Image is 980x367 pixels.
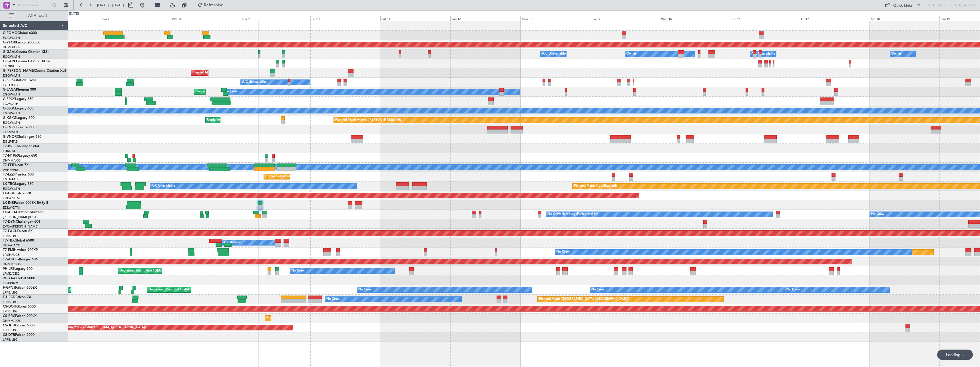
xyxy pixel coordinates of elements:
span: T7-EMI [3,248,14,252]
a: LX-GBHFalcon 7X [3,192,31,195]
a: EGGW/LTN [3,121,20,125]
a: DNMM/LOS [3,262,21,266]
a: G-YFOXFalcon 2000EX [3,41,40,44]
div: Tue 7 [101,16,171,21]
a: EGLF/FAB [3,83,18,87]
span: G-SIRS [3,79,14,82]
div: No Crew [292,267,305,275]
a: LFPB/LBG [3,234,18,238]
div: Sat 18 [870,16,940,21]
a: LFMD/CEQ [3,272,19,276]
a: T7-DYNChallenger 604 [3,220,40,224]
div: [DATE] [69,11,79,16]
a: T7-AJIChallenger 604 [3,258,38,261]
div: No Crew [871,210,884,219]
a: 9H-LPZLegacy 500 [3,267,33,271]
a: EGGW/LTN [3,187,20,191]
a: F-HECDFalcon 7X [3,296,31,299]
span: CS-DOU [3,305,16,308]
span: G-LEGC [3,107,15,110]
span: T7-DYN [3,220,16,224]
span: F-GPNJ [3,286,15,290]
a: CS-RRCFalcon 900LX [3,314,37,318]
span: G-VNOR [3,135,17,139]
div: Unplanned Maint Nice ([GEOGRAPHIC_DATA]) [120,267,187,275]
div: A/C Booked [223,238,241,247]
span: T7-TRX [3,239,15,242]
button: Quick Links [882,1,924,10]
a: LFPB/LBG [3,300,18,304]
a: LX-INBFalcon 900EX EASy II [3,201,48,205]
div: No Crew [591,286,605,294]
a: DNMM/LOS [3,158,21,163]
div: Wed 15 [660,16,730,21]
span: T7-BRE [3,145,15,148]
span: G-KGKG [3,116,16,120]
div: Thu 9 [241,16,311,21]
div: Fri 10 [310,16,380,21]
div: Planned Maint Athens ([PERSON_NAME] Intl) [335,116,401,124]
div: No Crew [557,248,570,256]
div: Planned Maint Lagos ([PERSON_NAME]) [267,314,326,322]
span: [DATE] - [DATE] [97,3,124,8]
a: EGGW/LTN [3,36,20,40]
div: Planned Maint Riga (Riga Intl) [574,182,617,190]
div: Sun 12 [450,16,520,21]
a: EDLW/DTM [3,196,20,200]
a: CS-JHHGlobal 6000 [3,324,35,327]
span: G-GARE [3,60,16,63]
a: VHHH/HKG [3,168,20,172]
div: A/C Unavailable [152,182,175,190]
span: G-ENRG [3,126,16,129]
div: Planned Maint [GEOGRAPHIC_DATA] ([GEOGRAPHIC_DATA]) [192,69,282,77]
a: G-LEGCLegacy 600 [3,107,33,110]
a: EGSS/STN [3,130,18,134]
a: EGNR/CEG [3,64,20,68]
a: EGGW/LTN [3,111,20,115]
a: DNMM/LOS [3,319,21,323]
a: T7-EAGLFalcon 8X [3,230,33,233]
a: LTBA/ISL [3,149,16,153]
span: CS-DTR [3,333,15,337]
a: T7-TRXGlobal 6500 [3,239,34,242]
div: Unplanned Maint [GEOGRAPHIC_DATA] ([GEOGRAPHIC_DATA]) [265,172,359,181]
span: F-HECD [3,296,15,299]
div: No Crew Hamburg (Fuhlsbuttel Intl) [548,210,599,219]
span: G-GAAL [3,50,16,54]
div: No Crew [224,87,238,96]
a: G-KGKGLegacy 600 [3,116,35,120]
a: G-VNORChallenger 650 [3,135,41,139]
span: CS-JHH [3,324,15,327]
a: EGGW/LTN [3,73,20,78]
div: Planned Maint [GEOGRAPHIC_DATA] ([GEOGRAPHIC_DATA]) [539,295,629,304]
div: A/C Unavailable [752,50,775,58]
div: Quick Links [893,3,913,9]
span: LX-AOA [3,211,16,214]
span: T7-N1960 [3,154,19,157]
a: DGAA/ACC [3,243,20,248]
a: EGGW/LTN [3,55,20,59]
a: LX-AOACitation Mustang [3,211,44,214]
a: 9H-YAAGlobal 5000 [3,277,35,280]
a: EGLF/FAB [3,139,18,144]
a: T7-BREChallenger 604 [3,145,39,148]
input: Trip Number [17,1,50,9]
a: LFPB/LBG [3,309,18,314]
span: T7-FFI [3,163,13,167]
a: T7-LZZIPraetor 600 [3,173,34,176]
a: T7-EMIHawker 900XP [3,248,38,252]
a: F-GPNJFalcon 900EX [3,286,37,290]
span: T7-AJI [3,258,13,261]
div: Planned Maint [GEOGRAPHIC_DATA] ([GEOGRAPHIC_DATA]) [56,323,146,332]
div: Unplanned Maint [GEOGRAPHIC_DATA] (Ataturk) [207,116,279,124]
span: 9H-LPZ [3,267,14,271]
a: LGAV/ATH [3,102,18,106]
div: Owner [626,50,636,58]
span: CS-RRC [3,314,15,318]
a: G-GARECessna Citation XLS+ [3,60,50,63]
a: LX-TROLegacy 650 [3,182,33,186]
a: CS-DOUGlobal 6500 [3,305,36,308]
button: Refreshing... [195,1,229,10]
div: Thu 16 [730,16,800,21]
div: Loading... [937,350,973,360]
